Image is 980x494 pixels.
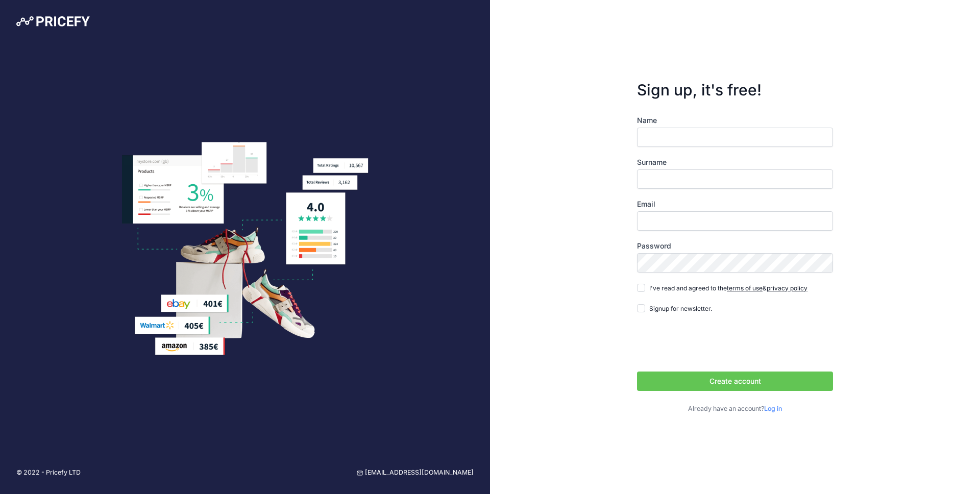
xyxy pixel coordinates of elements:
span: I've read and agreed to the & [649,284,807,292]
a: privacy policy [767,284,807,292]
iframe: reCAPTCHA [637,324,792,363]
button: Create account [637,372,833,391]
a: [EMAIL_ADDRESS][DOMAIN_NAME] [357,468,474,478]
label: Password [637,241,833,251]
img: Pricefy [16,16,90,27]
label: Name [637,115,833,126]
label: Surname [637,157,833,167]
span: Signup for newsletter. [649,305,712,312]
a: terms of use [727,284,763,292]
a: Log in [764,405,782,412]
p: © 2022 - Pricefy LTD [16,468,81,478]
label: Email [637,199,833,209]
p: Already have an account? [637,404,833,414]
h3: Sign up, it's free! [637,81,833,99]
